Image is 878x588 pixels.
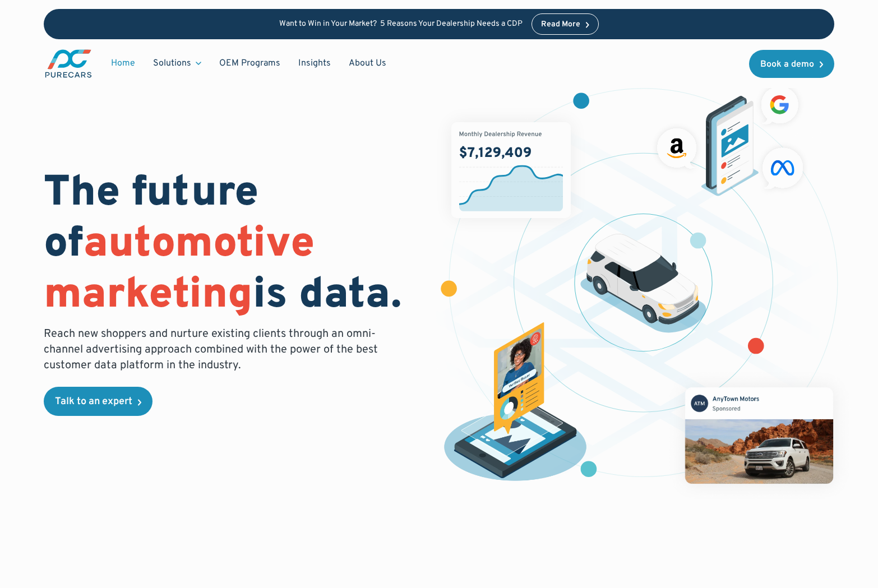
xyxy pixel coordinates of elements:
a: OEM Programs [210,53,289,74]
a: Home [102,53,144,74]
p: Reach new shoppers and nurture existing clients through an omni-channel advertising approach comb... [44,326,385,373]
h1: The future of is data. [44,169,426,322]
div: Talk to an expert [55,397,132,407]
img: persona of a buyer [433,322,597,486]
a: Book a demo [749,50,834,78]
img: mockup of facebook post [664,367,853,504]
img: illustration of a vehicle [580,234,706,334]
img: ads on social media and advertising partners [651,81,809,196]
span: automotive marketing [44,218,315,323]
img: chart showing monthly dealership revenue of $7m [451,122,571,217]
div: Book a demo [760,60,814,69]
div: Solutions [144,53,210,74]
div: Read More [541,21,580,29]
p: Want to Win in Your Market? 5 Reasons Your Dealership Needs a CDP [279,20,523,29]
img: purecars logo [44,48,93,79]
a: Insights [289,53,340,74]
a: About Us [340,53,395,74]
div: Solutions [153,57,191,70]
a: Talk to an expert [44,387,153,416]
a: main [44,48,93,79]
a: Read More [532,13,599,35]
